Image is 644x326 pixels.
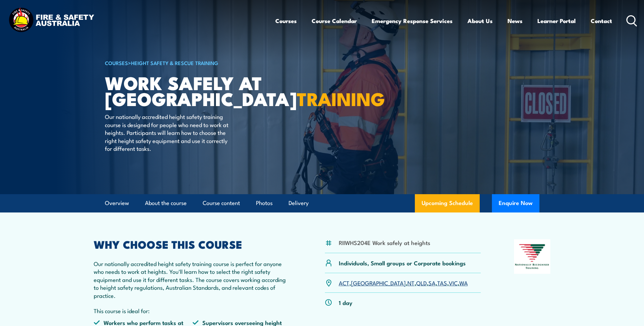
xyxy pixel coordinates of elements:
[591,12,612,30] a: Contact
[415,194,480,212] a: Upcoming Schedule
[449,279,458,287] a: VIC
[467,12,493,30] a: About Us
[351,279,406,287] a: [GEOGRAPHIC_DATA]
[339,259,466,267] p: Individuals, Small groups or Corporate bookings
[105,59,273,67] h6: >
[437,279,447,287] a: TAS
[339,279,349,287] a: ACT
[416,279,427,287] a: QLD
[312,12,357,30] a: Course Calendar
[339,279,468,287] p: , , , , , , ,
[105,194,129,212] a: Overview
[203,194,240,212] a: Course content
[514,239,551,274] img: Nationally Recognised Training logo.
[105,75,273,106] h1: Work Safely at [GEOGRAPHIC_DATA]
[459,279,468,287] a: WA
[492,194,539,212] button: Enquire Now
[537,12,576,30] a: Learner Portal
[105,59,128,66] a: COURSES
[407,279,415,287] a: NT
[105,113,229,152] p: Our nationally accredited height safety training course is designed for people who need to work a...
[428,279,436,287] a: SA
[145,194,187,212] a: About the course
[94,239,292,249] h2: WHY CHOOSE THIS COURSE
[94,307,292,314] p: This course is ideal for:
[94,260,292,299] p: Our nationally accredited height safety training course is perfect for anyone who needs to work a...
[131,59,218,66] a: Height Safety & Rescue Training
[339,299,352,306] p: 1 day
[297,84,385,112] strong: TRAINING
[339,239,430,246] li: RIIWHS204E Work safely at heights
[256,194,273,212] a: Photos
[372,12,453,30] a: Emergency Response Services
[289,194,309,212] a: Delivery
[275,12,297,30] a: Courses
[508,12,522,30] a: News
